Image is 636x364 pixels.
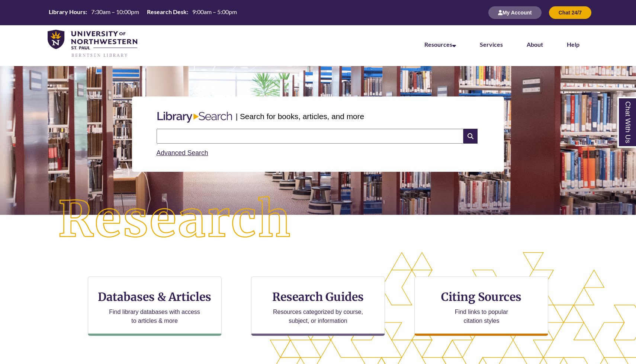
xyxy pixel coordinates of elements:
[527,41,543,48] a: About
[488,6,542,19] button: My Account
[106,308,203,325] p: Find library databases with access to articles & more
[463,129,478,144] i: Search
[192,8,237,15] span: 9:00am – 5:00pm
[424,41,456,48] a: Resources
[46,8,88,16] th: Library Hours:
[480,41,503,48] a: Services
[257,290,379,304] h3: Research Guides
[436,290,527,304] h3: Citing Sources
[488,9,542,16] a: My Account
[46,8,240,18] a: Hours Today
[32,170,318,269] img: Research
[414,276,548,336] a: Citing Sources Find links to popular citation styles
[46,8,240,17] table: Hours Today
[445,308,518,325] p: Find links to popular citation styles
[88,276,222,336] a: Databases & Articles Find library databases with access to articles & more
[549,6,591,19] button: Chat 24/7
[567,41,579,48] a: Help
[236,111,364,122] p: | Search for books, articles, and more
[251,276,385,336] a: Research Guides Resources categorized by course, subject, or information
[144,8,189,16] th: Research Desk:
[94,290,215,304] h3: Databases & Articles
[270,308,367,325] p: Resources categorized by course, subject, or information
[154,109,236,126] img: Libary Search
[157,149,208,157] a: Advanced Search
[549,9,591,16] a: Chat 24/7
[48,30,137,58] img: UNWSP Library Logo
[91,8,139,15] span: 7:30am – 10:00pm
